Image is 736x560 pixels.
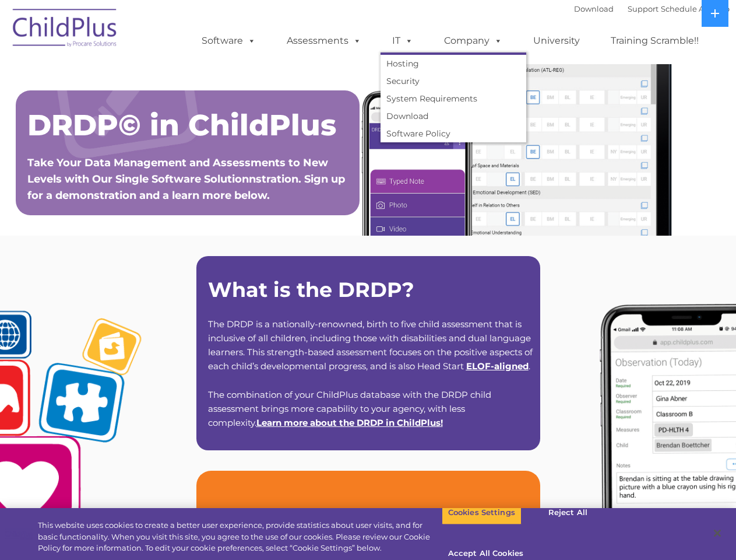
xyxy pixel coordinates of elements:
button: Close [705,520,730,546]
a: IT [381,29,425,52]
span: Take Your Data Management and Assessments to New Levels with Our Single Software Solutionnstratio... [27,156,345,202]
a: Security [381,72,526,90]
a: University [522,29,591,52]
a: Training Scramble!! [599,29,710,52]
span: The DRDP is a nationally-renowned, birth to five child assessment that is inclusive of all childr... [208,318,533,372]
a: Software Policy [381,125,526,142]
a: Hosting [381,55,526,72]
span: ! [256,417,443,428]
a: Download [381,107,526,125]
a: ELOF-aligned [466,360,529,372]
a: Company [432,29,514,52]
img: ChildPlus by Procare Solutions [7,1,124,59]
span: The combination of your ChildPlus database with the DRDP child assessment brings more capability ... [208,389,491,428]
a: Support [628,4,658,13]
font: | [574,4,730,13]
span: DRDP© in ChildPlus [27,107,336,143]
button: Reject All [531,501,604,525]
div: This website uses cookies to create a better user experience, provide statistics about user visit... [38,520,442,554]
a: Schedule A Demo [661,4,730,13]
a: Software [190,29,267,52]
button: Cookies Settings [442,501,522,525]
a: Assessments [275,29,373,52]
a: Download [574,4,614,13]
a: Learn more about the DRDP in ChildPlus [256,417,441,428]
strong: What is the DRDP? [208,277,414,302]
a: System Requirements [381,90,526,107]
